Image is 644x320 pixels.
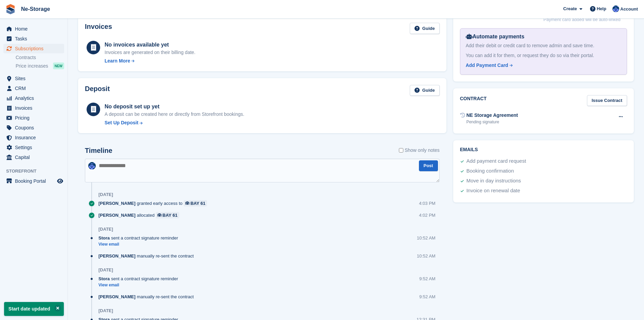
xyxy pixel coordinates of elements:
[15,113,56,123] span: Pricing
[620,6,638,13] span: Account
[190,200,205,207] div: BAY 61
[466,62,619,69] a: Add Payment Card
[98,282,182,288] a: View email
[460,147,627,153] h2: Emails
[3,34,64,43] a: menu
[98,235,182,241] div: sent a contract signature reminder
[15,153,56,162] span: Capital
[105,103,244,111] div: No deposit set up yet
[98,267,113,273] div: [DATE]
[563,5,577,12] span: Create
[3,153,64,162] a: menu
[3,123,64,132] a: menu
[98,275,182,282] div: sent a contract signature reminder
[466,42,621,49] div: Add their debit or credit card to remove admin and save time.
[466,62,508,69] div: Add Payment Card
[6,168,68,175] span: Storefront
[4,302,64,316] p: Start date updated
[466,157,526,165] div: Add payment card request
[587,95,627,106] a: Issue Contract
[98,275,110,282] span: Stora
[15,133,56,142] span: Insurance
[56,177,64,185] a: Preview store
[105,111,244,118] p: A deposit can be created here or directly from Storefront bookings.
[3,103,64,113] a: menu
[3,24,64,34] a: menu
[15,34,56,43] span: Tasks
[98,294,135,300] span: [PERSON_NAME]
[98,294,197,300] div: manually re-sent the contract
[417,253,436,259] div: 10:52 AM
[15,176,56,186] span: Booking Portal
[466,52,621,59] div: You can add it for them, or request they do so via their portal.
[15,44,56,53] span: Subscriptions
[85,23,112,34] h2: Invoices
[98,200,135,207] span: [PERSON_NAME]
[597,5,606,12] span: Help
[5,4,16,14] img: stora-icon-8386f47178a22dfd0bd8f6a31ec36ba5ce8667c1dd55bd0f319d3a0aa187defe.svg
[105,49,196,56] div: Invoices are generated on their billing date.
[98,253,197,259] div: manually re-sent the contract
[15,74,56,83] span: Sites
[544,16,621,23] p: Payment card added will be auto-linked
[3,74,64,83] a: menu
[98,235,110,241] span: Stora
[98,200,210,207] div: granted early access to
[466,33,621,41] div: Automate payments
[419,200,435,207] div: 4:03 PM
[15,84,56,93] span: CRM
[466,187,520,195] div: Invoice on renewal date
[98,253,135,259] span: [PERSON_NAME]
[3,133,64,142] a: menu
[98,192,113,197] div: [DATE]
[98,212,183,218] div: allocated
[15,123,56,132] span: Coupons
[3,93,64,103] a: menu
[466,177,521,185] div: Move in day instructions
[3,176,64,186] a: menu
[16,62,64,70] a: Price increases NEW
[3,143,64,152] a: menu
[466,167,514,175] div: Booking confirmation
[3,44,64,53] a: menu
[105,119,244,126] a: Set Up Deposit
[85,147,112,155] h2: Timeline
[15,93,56,103] span: Analytics
[399,147,403,154] input: Show only notes
[85,85,110,96] h2: Deposit
[466,119,518,125] div: Pending signature
[88,162,96,170] img: Karol Carter
[105,41,196,49] div: No invoices available yet
[156,212,179,218] a: BAY 61
[98,308,113,314] div: [DATE]
[15,143,56,152] span: Settings
[18,3,53,15] a: Ne-Storage
[163,212,178,218] div: BAY 61
[410,23,440,34] a: Guide
[3,84,64,93] a: menu
[466,112,518,119] div: NE Storage Agreement
[3,113,64,123] a: menu
[419,212,435,218] div: 4:02 PM
[98,242,182,247] a: View email
[417,235,436,241] div: 10:52 AM
[98,227,113,232] div: [DATE]
[105,57,130,65] div: Learn More
[15,24,56,34] span: Home
[612,5,619,12] img: Karol Carter
[16,54,64,61] a: Contracts
[98,212,135,218] span: [PERSON_NAME]
[410,85,440,96] a: Guide
[399,147,440,154] label: Show only notes
[53,63,64,69] div: NEW
[419,275,436,282] div: 9:52 AM
[105,119,139,126] div: Set Up Deposit
[419,294,436,300] div: 9:52 AM
[419,160,438,172] button: Post
[184,200,207,207] a: BAY 61
[15,103,56,113] span: Invoices
[460,95,487,106] h2: Contract
[105,57,196,65] a: Learn More
[16,63,48,69] span: Price increases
